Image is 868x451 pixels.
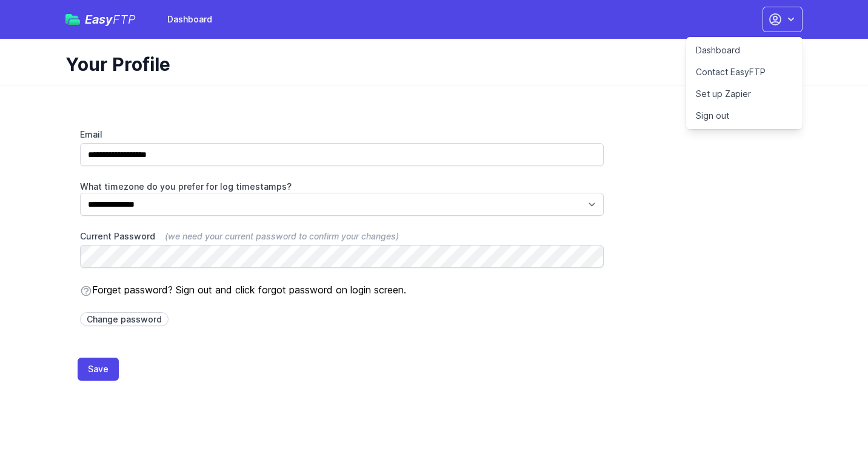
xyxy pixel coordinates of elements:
[80,181,604,193] label: What timezone do you prefer for log timestamps?
[686,83,803,105] a: Set up Zapier
[686,105,803,127] a: Sign out
[686,61,803,83] a: Contact EasyFTP
[65,13,136,25] a: EasyFTP
[65,53,793,75] h1: Your Profile
[113,12,136,27] span: FTP
[65,14,80,25] img: easyftp_logo.png
[80,230,604,242] label: Current Password
[160,8,219,30] a: Dashboard
[80,129,604,141] label: Email
[80,282,604,297] p: Forget password? Sign out and click forgot password on login screen.
[85,13,136,25] span: Easy
[807,390,853,436] iframe: Drift Widget Chat Controller
[165,231,399,241] span: (we need your current password to confirm your changes)
[686,39,803,61] a: Dashboard
[80,312,169,326] a: Change password
[78,358,119,381] button: Save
